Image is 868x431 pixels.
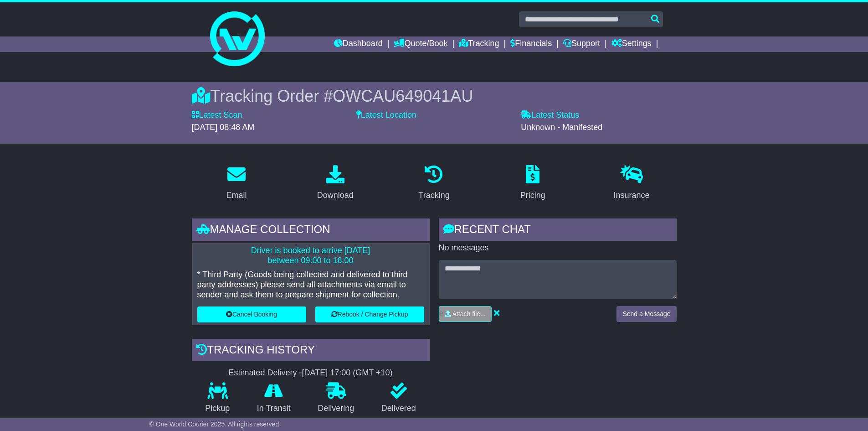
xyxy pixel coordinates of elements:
div: Email [226,189,247,202]
button: Send a Message [616,306,676,322]
div: Tracking history [192,339,430,363]
label: Latest Location [356,110,416,120]
a: Email [220,162,252,205]
div: RECENT CHAT [439,218,677,243]
div: Tracking Order # [192,86,677,106]
a: Settings [611,36,652,52]
span: OWCAU649041AU [333,87,473,105]
div: Estimated Delivery - [192,368,430,378]
div: Insurance [614,189,650,202]
div: Tracking [418,189,449,202]
p: In Transit [243,404,304,414]
div: [DATE] 17:00 (GMT +10) [302,368,393,378]
a: Pricing [514,162,551,205]
p: Delivered [368,404,430,414]
div: Manage collection [192,218,430,243]
p: Driver is booked to arrive [DATE] between 09:00 to 16:00 [197,246,424,265]
a: Insurance [608,162,656,205]
p: Pickup [192,404,244,414]
a: Download [311,162,360,205]
div: Pricing [520,189,545,202]
a: Financials [510,36,552,52]
p: * Third Party (Goods being collected and delivered to third party addresses) please send all atta... [197,270,424,300]
p: Delivering [304,404,368,414]
a: Support [563,36,600,52]
button: Cancel Booking [197,306,306,322]
button: Rebook / Change Pickup [315,306,424,322]
a: Tracking [459,36,499,52]
div: Download [317,189,354,202]
a: Tracking [412,162,455,205]
p: No messages [439,243,677,253]
label: Latest Status [521,110,579,120]
span: [DATE] 08:48 AM [192,123,255,132]
a: Quote/Book [394,36,447,52]
a: Dashboard [334,36,383,52]
span: Unknown - Manifested [521,123,602,132]
span: © One World Courier 2025. All rights reserved. [149,421,281,428]
label: Latest Scan [192,110,242,120]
